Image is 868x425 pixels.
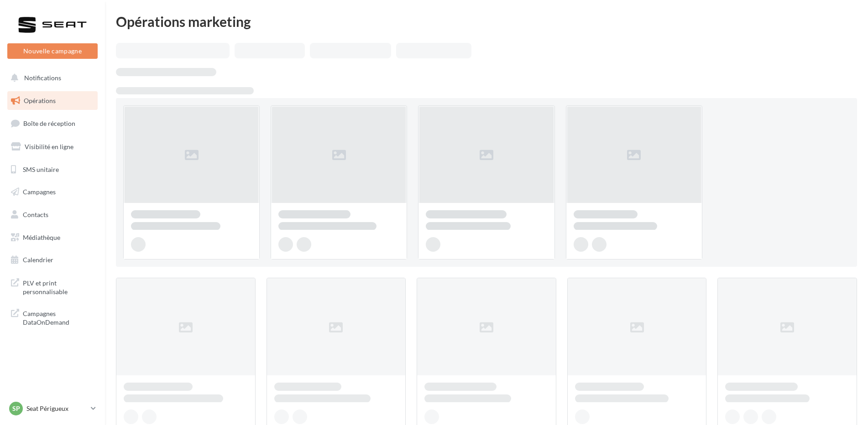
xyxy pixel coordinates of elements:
a: SMS unitaire [5,160,99,179]
span: Opérations [24,97,56,104]
span: Contacts [23,211,48,218]
span: Campagnes DataOnDemand [23,307,94,327]
span: Médiathèque [23,233,60,241]
a: Calendrier [5,250,99,270]
a: Campagnes [5,182,99,202]
span: Boîte de réception [23,119,75,127]
span: PLV et print personnalisable [23,277,94,296]
span: SP [12,404,20,413]
span: Calendrier [23,256,53,264]
p: Seat Périgueux [26,404,87,413]
span: Visibilité en ligne [25,143,73,150]
button: Nouvelle campagne [7,43,98,59]
a: Médiathèque [5,228,99,247]
button: Notifications [5,68,96,88]
a: Opérations [5,91,99,110]
span: Notifications [24,74,61,82]
a: Campagnes DataOnDemand [5,304,99,331]
span: SMS unitaire [23,165,59,173]
a: Boîte de réception [5,114,99,133]
a: Contacts [5,205,99,224]
div: Opérations marketing [116,15,857,28]
a: PLV et print personnalisable [5,273,99,300]
a: SP Seat Périgueux [7,400,98,417]
a: Visibilité en ligne [5,137,99,156]
span: Campagnes [23,188,56,196]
